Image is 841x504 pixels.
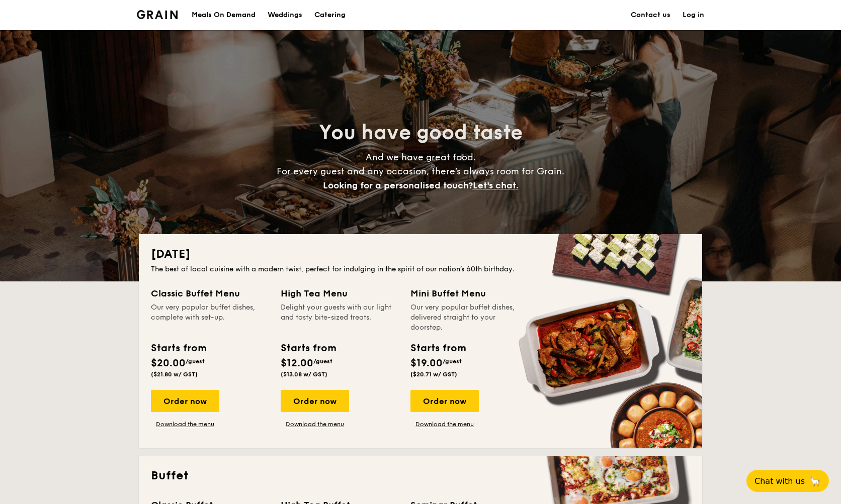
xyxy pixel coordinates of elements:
span: ($21.80 w/ GST) [151,371,198,378]
span: Chat with us [754,476,805,486]
div: Our very popular buffet dishes, delivered straight to your doorstep. [410,303,528,333]
div: Classic Buffet Menu [151,286,269,300]
span: Let's chat. [473,180,519,191]
span: $20.00 [151,357,186,369]
div: Mini Buffet Menu [410,286,528,300]
span: ($20.71 w/ GST) [410,371,457,378]
div: Delight your guests with our light and tasty bite-sized treats. [281,303,398,333]
span: And we have great food. For every guest and any occasion, there’s always room for Grain. [277,152,564,191]
div: The best of local cuisine with a modern twist, perfect for indulging in the spirit of our nation’... [151,264,690,274]
a: Logotype [137,10,178,19]
div: Starts from [151,341,206,356]
div: Order now [151,390,219,412]
span: /guest [313,358,332,365]
span: /guest [443,358,462,365]
span: 🦙 [809,475,821,487]
button: Chat with us🦙 [746,470,829,492]
h2: [DATE] [151,246,690,262]
div: Our very popular buffet dishes, complete with set-up. [151,303,269,333]
div: Order now [281,390,349,412]
span: $12.00 [281,357,313,369]
span: Looking for a personalised touch? [323,180,473,191]
span: $19.00 [410,357,443,369]
a: Download the menu [281,420,349,428]
div: Order now [410,390,479,412]
a: Download the menu [151,420,219,428]
img: Grain [137,10,178,19]
span: You have good taste [319,121,523,145]
a: Download the menu [410,420,479,428]
span: ($13.08 w/ GST) [281,371,327,378]
span: /guest [186,358,205,365]
div: Starts from [281,341,335,356]
div: Starts from [410,341,465,356]
div: High Tea Menu [281,286,398,300]
h2: Buffet [151,468,690,484]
